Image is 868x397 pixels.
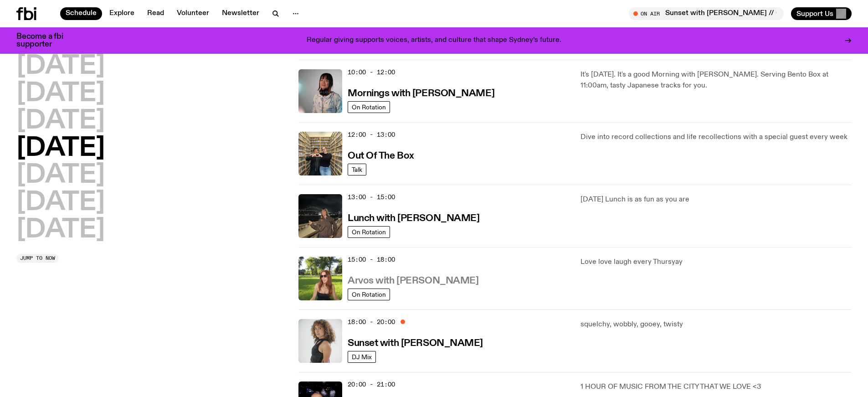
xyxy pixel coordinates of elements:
[348,318,395,326] span: 18:00 - 20:00
[348,151,414,161] h3: Out Of The Box
[298,257,342,300] img: Lizzie Bowles is sitting in a bright green field of grass, with dark sunglasses and a black top. ...
[580,194,852,205] p: [DATE] Lunch is as fun as you are
[352,166,362,173] span: Talk
[104,7,140,20] a: Explore
[348,351,376,363] a: DJ Mix
[348,337,483,348] a: Sunset with [PERSON_NAME]
[352,291,386,298] span: On Rotation
[348,89,494,98] h3: Mornings with [PERSON_NAME]
[216,7,265,20] a: Newsletter
[791,7,852,20] button: Support Us
[348,276,478,286] h3: Arvos with [PERSON_NAME]
[16,33,75,48] h3: Become a fbi supporter
[16,108,105,134] button: [DATE]
[352,353,372,360] span: DJ Mix
[298,69,342,113] img: Kana Frazer is smiling at the camera with her head tilted slightly to her left. She wears big bla...
[16,190,105,216] button: [DATE]
[16,163,105,188] button: [DATE]
[348,130,395,139] span: 12:00 - 13:00
[60,7,102,20] a: Schedule
[629,7,784,20] button: On AirSunset with [PERSON_NAME] // Guest Mix: [PERSON_NAME]
[580,132,852,143] p: Dive into record collections and life recollections with a special guest every week
[298,194,342,238] img: Izzy Page stands above looking down at Opera Bar. She poses in front of the Harbour Bridge in the...
[580,319,852,330] p: squelchy, wobbly, gooey, twisty
[348,226,390,238] a: On Rotation
[307,36,561,45] p: Regular giving supports voices, artists, and culture that shape Sydney’s future.
[580,69,852,91] p: It's [DATE]. It's a good Morning with [PERSON_NAME]. Serving Bento Box at 11:00am, tasty Japanese...
[348,68,395,77] span: 10:00 - 12:00
[580,382,852,392] p: 1 HOUR OF MUSIC FROM THE CITY THAT WE LOVE <3
[348,255,395,264] span: 15:00 - 18:00
[298,132,342,175] img: Matt and Kate stand in the music library and make a heart shape with one hand each.
[352,228,386,235] span: On Rotation
[171,7,215,20] a: Volunteer
[16,136,105,161] button: [DATE]
[16,81,105,107] button: [DATE]
[796,10,833,18] span: Support Us
[16,217,105,243] button: [DATE]
[348,101,390,113] a: On Rotation
[348,164,366,175] a: Talk
[348,87,494,98] a: Mornings with [PERSON_NAME]
[20,256,55,261] span: Jump to now
[142,7,169,20] a: Read
[348,274,478,286] a: Arvos with [PERSON_NAME]
[348,212,479,223] a: Lunch with [PERSON_NAME]
[348,289,390,300] a: On Rotation
[580,257,852,268] p: Love love laugh every Thursyay
[348,193,395,201] span: 13:00 - 15:00
[348,380,395,389] span: 20:00 - 21:00
[348,214,479,223] h3: Lunch with [PERSON_NAME]
[348,339,483,348] h3: Sunset with [PERSON_NAME]
[352,103,386,110] span: On Rotation
[16,254,59,263] button: Jump to now
[298,319,342,363] img: Tangela looks past her left shoulder into the camera with an inquisitive look. She is wearing a s...
[348,150,414,161] a: Out Of The Box
[16,54,105,79] button: [DATE]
